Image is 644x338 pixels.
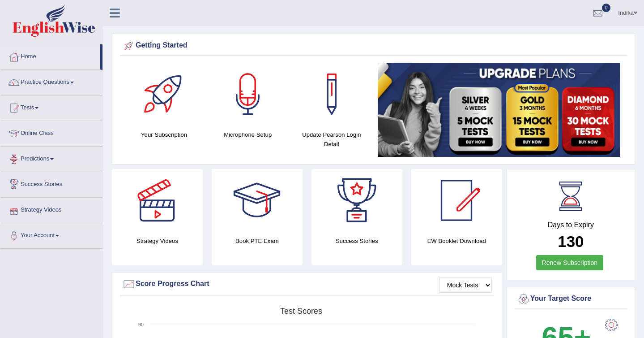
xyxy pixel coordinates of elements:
tspan: Test scores [280,307,322,316]
h4: Strategy Videos [112,236,203,246]
span: 0 [602,4,611,12]
h4: Your Subscription [127,130,201,139]
div: Your Target Score [517,292,625,306]
a: Tests [0,95,102,118]
a: Success Stories [0,172,102,195]
h4: Microphone Setup [210,130,285,139]
div: Score Progress Chart [122,277,492,291]
h4: Days to Expiry [517,221,625,229]
a: Renew Subscription [536,255,604,270]
h4: Success Stories [311,236,402,246]
a: Predictions [0,147,102,169]
h4: Update Pearson Login Detail [294,130,369,149]
a: Online Class [0,121,102,143]
a: Your Account [0,223,102,246]
img: small5.jpg [378,63,620,157]
div: Getting Started [122,39,625,52]
text: 90 [138,322,144,327]
h4: Book PTE Exam [212,236,303,246]
b: 130 [558,233,584,250]
a: Practice Questions [0,70,102,92]
a: Home [0,44,100,67]
a: Strategy Videos [0,198,102,220]
h4: EW Booklet Download [411,236,502,246]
